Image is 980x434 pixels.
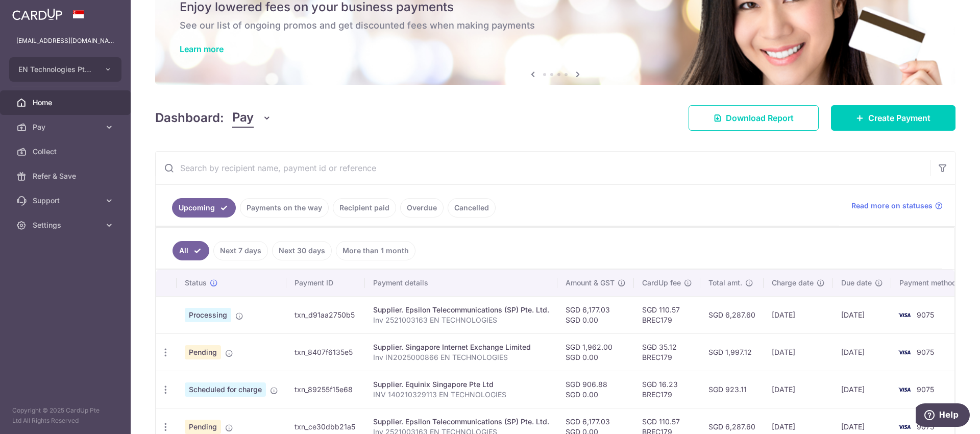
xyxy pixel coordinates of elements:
span: Refer & Save [33,171,100,181]
iframe: Opens a widget where you can find more information [916,403,970,429]
span: Pending [185,420,221,434]
td: SGD 110.57 BREC179 [634,296,700,333]
span: Home [33,98,100,108]
img: Bank Card [894,346,915,358]
p: INV 140210329113 EN TECHNOLOGIES [373,390,549,400]
a: Create Payment [831,105,955,131]
a: All [173,241,209,260]
td: SGD 906.88 SGD 0.00 [557,371,634,408]
td: txn_d91aa2750b5 [286,296,365,333]
td: [DATE] [833,371,891,408]
a: Read more on statuses [851,201,943,211]
a: Download Report [689,105,819,131]
span: Due date [841,278,872,288]
p: Inv 2521003163 EN TECHNOLOGIES [373,315,549,325]
span: Processing [185,308,231,322]
a: Overdue [400,198,444,218]
span: Create Payment [868,112,930,124]
span: Pending [185,345,221,359]
a: More than 1 month [336,241,415,260]
span: Amount & GST [566,278,615,288]
td: [DATE] [764,333,833,371]
th: Payment details [365,270,557,296]
input: Search by recipient name, payment id or reference [156,152,930,184]
td: SGD 1,997.12 [700,333,764,371]
button: EN Technologies Pte Ltd [9,57,121,82]
button: Pay [232,108,272,128]
td: SGD 6,287.60 [700,296,764,333]
td: txn_89255f15e68 [286,371,365,408]
span: 9075 [917,348,934,356]
p: [EMAIL_ADDRESS][DOMAIN_NAME] [16,36,114,46]
span: Settings [33,220,100,230]
span: 9075 [917,385,934,394]
span: Total amt. [708,278,742,288]
td: [DATE] [764,296,833,333]
td: txn_8407f6135e5 [286,333,365,371]
span: Download Report [726,112,794,124]
img: Bank Card [894,309,915,321]
a: Recipient paid [333,198,396,218]
span: Collect [33,147,100,157]
a: Learn more [180,44,224,54]
span: Read more on statuses [851,201,933,211]
span: EN Technologies Pte Ltd [18,64,94,75]
h6: See our list of ongoing promos and get discounted fees when making payments [180,19,931,32]
span: Charge date [772,278,814,288]
td: SGD 1,962.00 SGD 0.00 [557,333,634,371]
span: Support [33,196,100,206]
img: Bank Card [894,421,915,433]
a: Next 30 days [272,241,332,260]
div: Supplier. Epsilon Telecommunications (SP) Pte. Ltd. [373,417,549,427]
td: [DATE] [764,371,833,408]
td: SGD 923.11 [700,371,764,408]
a: Next 7 days [213,241,268,260]
img: Bank Card [894,383,915,396]
td: [DATE] [833,333,891,371]
h4: Dashboard: [155,109,224,127]
span: 9075 [917,310,934,319]
td: SGD 16.23 BREC179 [634,371,700,408]
span: Scheduled for charge [185,382,266,397]
th: Payment method [891,270,969,296]
span: Pay [33,122,100,132]
div: Supplier. Equinix Singapore Pte Ltd [373,379,549,390]
span: Status [185,278,207,288]
td: SGD 35.12 BREC179 [634,333,700,371]
th: Payment ID [286,270,365,296]
td: [DATE] [833,296,891,333]
p: Inv IN2025000866 EN TECHNOLOGIES [373,352,549,363]
div: Supplier. Epsilon Telecommunications (SP) Pte. Ltd. [373,305,549,315]
span: Pay [232,108,254,128]
td: SGD 6,177.03 SGD 0.00 [557,296,634,333]
div: Supplier. Singapore Internet Exchange Limited [373,342,549,352]
span: CardUp fee [642,278,681,288]
a: Payments on the way [240,198,329,218]
img: CardUp [12,8,62,20]
a: Cancelled [448,198,496,218]
a: Upcoming [172,198,236,218]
